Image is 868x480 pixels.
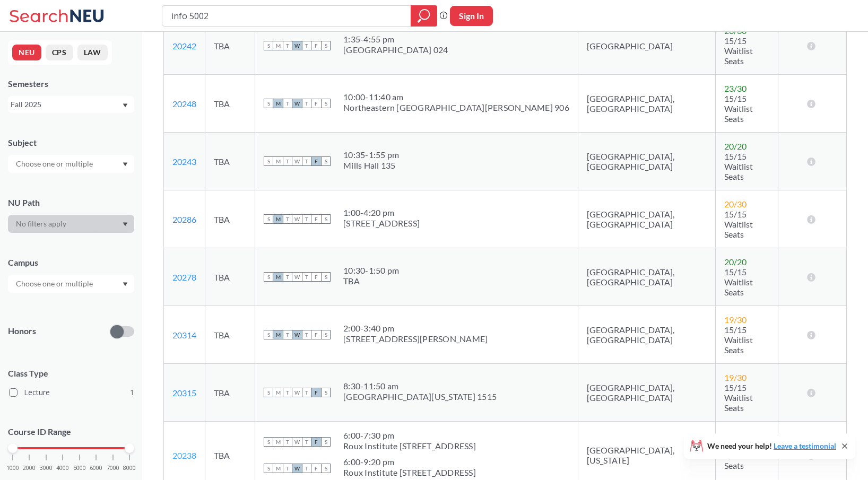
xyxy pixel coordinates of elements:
td: TBA [205,133,255,190]
span: 8000 [123,465,136,471]
span: 15/15 Waitlist Seats [724,325,753,355]
p: Course ID Range [8,426,134,438]
div: Dropdown arrow [8,275,134,293]
span: F [311,464,321,473]
a: 20242 [172,41,196,51]
span: F [311,156,321,166]
div: Subject [8,137,134,149]
span: 4000 [56,465,69,471]
div: [GEOGRAPHIC_DATA] 024 [343,45,448,55]
span: 15/15 Waitlist Seats [724,209,753,239]
span: S [321,99,331,108]
span: S [264,330,273,339]
span: 20 / 30 [724,199,747,209]
div: Campus [8,257,134,268]
span: T [302,272,311,282]
span: W [292,214,302,224]
span: F [311,330,321,339]
div: Dropdown arrow [8,215,134,233]
span: W [292,330,302,339]
span: S [321,156,331,166]
span: 15/15 Waitlist Seats [724,93,753,124]
span: T [302,41,311,50]
div: 1:35 - 4:55 pm [343,34,448,45]
a: 20248 [172,99,196,109]
input: Class, professor, course number, "phrase" [170,7,403,25]
span: M [273,99,283,108]
span: W [292,99,302,108]
span: S [321,41,331,50]
span: T [283,214,292,224]
span: 2000 [23,465,36,471]
div: Roux Institute [STREET_ADDRESS] [343,441,476,451]
a: 20286 [172,214,196,224]
span: M [273,214,283,224]
span: S [321,437,331,447]
button: CPS [46,45,73,60]
span: S [321,330,331,339]
span: S [264,156,273,166]
span: 1000 [6,465,19,471]
button: LAW [77,45,108,60]
span: S [264,437,273,447]
span: 15/15 Waitlist Seats [724,36,753,66]
td: [GEOGRAPHIC_DATA], [GEOGRAPHIC_DATA] [578,190,715,248]
span: W [292,272,302,282]
td: [GEOGRAPHIC_DATA], [GEOGRAPHIC_DATA] [578,75,715,133]
svg: Dropdown arrow [123,162,128,167]
span: S [264,464,273,473]
span: T [302,330,311,339]
span: We need your help! [707,442,836,450]
span: S [321,464,331,473]
div: 10:35 - 1:55 pm [343,150,399,160]
div: 1:00 - 4:20 pm [343,207,420,218]
span: 1 [130,387,134,398]
span: S [321,388,331,397]
span: S [321,214,331,224]
td: TBA [205,75,255,133]
span: T [302,388,311,397]
span: T [283,156,292,166]
div: 8:30 - 11:50 am [343,381,497,391]
span: M [273,41,283,50]
span: 6000 [90,465,102,471]
span: Class Type [8,368,134,379]
svg: Dropdown arrow [123,103,128,108]
span: 15/15 Waitlist Seats [724,151,753,181]
span: 19 / 30 [724,315,747,325]
td: [GEOGRAPHIC_DATA], [GEOGRAPHIC_DATA] [578,364,715,422]
span: 20 / 20 [724,141,747,151]
td: [GEOGRAPHIC_DATA], [GEOGRAPHIC_DATA] [578,133,715,190]
button: Sign In [450,6,493,26]
span: 23 / 30 [724,83,747,93]
span: T [302,464,311,473]
a: Leave a testimonial [774,441,836,450]
div: [STREET_ADDRESS][PERSON_NAME] [343,334,488,344]
td: TBA [205,248,255,306]
div: magnifying glass [411,5,437,27]
span: 7000 [107,465,119,471]
a: 20243 [172,156,196,167]
div: Dropdown arrow [8,155,134,173]
span: F [311,388,321,397]
div: 2:00 - 3:40 pm [343,323,488,334]
td: [GEOGRAPHIC_DATA], [GEOGRAPHIC_DATA] [578,306,715,364]
span: S [264,41,273,50]
input: Choose one or multiple [11,277,100,290]
td: TBA [205,306,255,364]
span: T [283,330,292,339]
div: 10:30 - 1:50 pm [343,265,399,276]
div: Northeastern [GEOGRAPHIC_DATA][PERSON_NAME] 906 [343,102,569,113]
div: Fall 2025 [11,99,121,110]
span: M [273,330,283,339]
span: 5000 [73,465,86,471]
a: 20314 [172,330,196,340]
a: 20315 [172,388,196,398]
span: W [292,437,302,447]
span: W [292,41,302,50]
span: F [311,272,321,282]
p: Honors [8,325,36,337]
span: F [311,437,321,447]
span: 20 / 20 [724,257,747,267]
td: TBA [205,190,255,248]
